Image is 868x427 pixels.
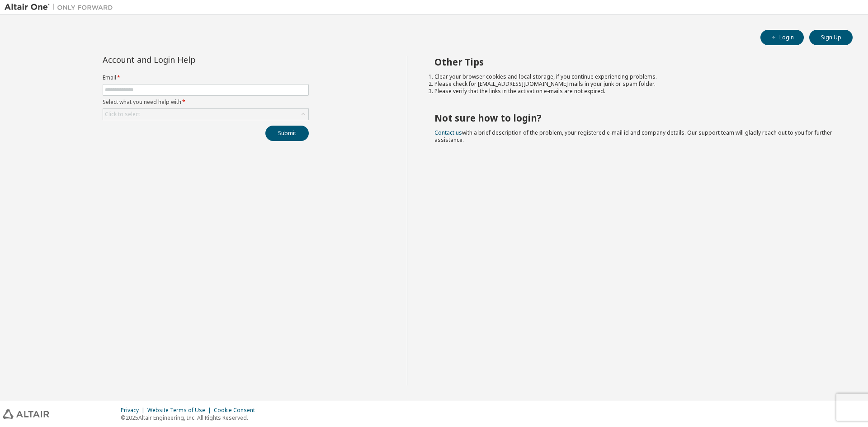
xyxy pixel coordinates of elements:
label: Email [103,74,309,81]
div: Click to select [105,111,140,118]
button: Submit [265,126,309,141]
div: Privacy [121,407,147,414]
button: Login [760,30,804,45]
a: Contact us [434,129,462,136]
button: Sign Up [809,30,853,45]
span: with a brief description of the problem, your registered e-mail id and company details. Our suppo... [434,129,832,144]
div: Cookie Consent [214,407,260,414]
p: © 2025 Altair Engineering, Inc. All Rights Reserved. [121,414,260,422]
img: altair_logo.svg [3,409,49,419]
label: Select what you need help with [103,99,309,106]
img: Altair One [5,3,118,12]
div: Click to select [103,109,308,120]
h2: Not sure how to login? [434,112,837,124]
li: Please check for [EMAIL_ADDRESS][DOMAIN_NAME] mails in your junk or spam folder. [434,80,837,88]
div: Account and Login Help [103,56,268,63]
h2: Other Tips [434,56,837,68]
li: Please verify that the links in the activation e-mails are not expired. [434,88,837,95]
li: Clear your browser cookies and local storage, if you continue experiencing problems. [434,73,837,80]
div: Website Terms of Use [147,407,214,414]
